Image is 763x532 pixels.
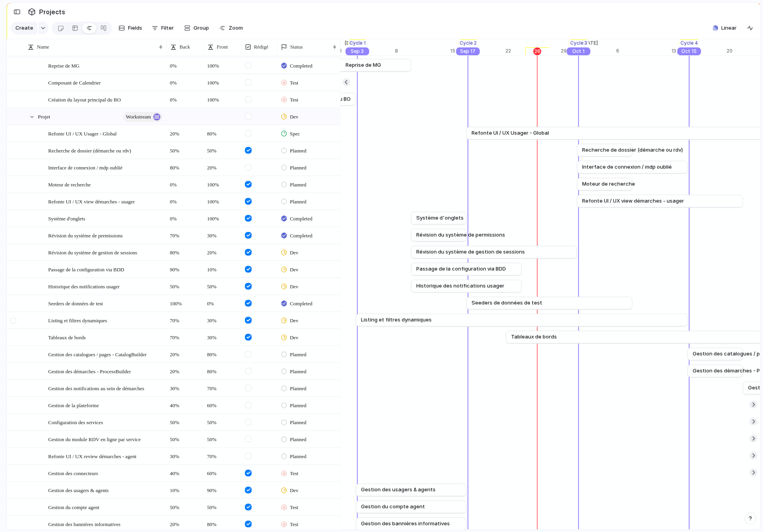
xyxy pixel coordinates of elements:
[361,520,449,528] span: Gestion des bannières informatives
[204,194,241,206] span: 100%
[167,75,203,87] span: 0%
[582,197,684,205] span: Refonte UI / UX view démarches - usager
[167,465,203,477] span: 40%
[48,129,117,138] span: Refonte UI / UX Usager - Global
[48,451,136,461] span: Refonte UI / UX review démarches - agent
[671,47,727,55] div: 13
[582,161,682,173] a: Interface de connexion / mdp oublié
[290,181,306,189] span: Planned
[204,312,241,325] span: 30%
[167,380,203,393] span: 30%
[561,47,577,55] div: 29
[290,147,306,155] span: Planned
[167,295,203,308] span: 100%
[204,295,241,308] span: 0%
[345,61,381,69] span: Reprise de MG
[361,486,435,494] span: Gestion des usagers & agents
[204,143,241,155] span: 50%
[290,215,312,223] span: Completed
[204,244,241,257] span: 20%
[48,214,85,223] span: Système d'onglets
[48,333,86,342] span: Tableaux de bords
[290,385,306,393] span: Planned
[204,126,241,138] span: 80%
[204,448,241,461] span: 70%
[290,351,306,359] span: Planned
[48,485,109,494] span: Gestion des usagers & agents
[48,434,141,444] span: Gestion du module RDV en ligne par service
[48,248,137,257] span: Révision du système de gestion de sessions
[471,297,627,309] a: Seeders de données de test
[348,39,367,47] div: Cycle 1
[204,363,241,376] span: 80%
[167,414,203,427] span: 50%
[48,519,120,528] span: Gestion des bannières informatives
[38,112,50,121] span: Projet
[416,214,463,222] span: Système d'onglets
[290,317,299,325] span: Dev
[709,22,740,34] button: Linear
[180,22,213,34] button: Group
[416,263,516,275] a: Passage de la configuration via BDD
[167,312,203,325] span: 70%
[48,316,107,325] span: Listing et filtres dynamiques
[471,299,542,307] span: Seeders de données de test
[290,130,300,138] span: Spec
[167,363,203,376] span: 20%
[361,503,425,511] span: Gestion du compte agent
[48,61,79,70] span: Reprise de MG
[721,24,737,32] span: Linear
[677,47,701,55] div: Oct 15
[204,465,241,477] span: 60%
[194,24,209,32] span: Group
[616,47,671,55] div: 6
[204,482,241,494] span: 90%
[48,383,144,393] span: Gestion des notifications au sein de démarches
[161,24,174,32] span: Filter
[395,47,450,55] div: 8
[48,231,123,240] span: Révision du système de permissions
[290,249,299,257] span: Dev
[48,180,91,189] span: Moteur de recherche
[577,39,603,47] span: [DATE]
[216,22,246,34] button: Zoom
[167,227,203,240] span: 70%
[361,501,461,513] a: Gestion du compte agent
[167,431,203,444] span: 50%
[290,402,306,410] span: Planned
[692,365,737,377] a: Gestion des démarches - ProcessBuilder
[167,58,203,70] span: 0%
[167,448,203,461] span: 30%
[204,92,241,104] span: 100%
[290,232,312,240] span: Completed
[217,43,228,51] span: Front
[48,299,103,308] span: Seeders de données de test
[471,129,549,137] span: Refonte UI / UX Usager - Global
[416,229,461,241] a: Révision du système de permissions
[48,197,135,206] span: Refonte UI / UX view démarches - usager
[361,518,461,530] a: Gestion des bannières informatives
[290,470,298,477] span: Test
[148,22,177,34] button: Filter
[38,5,67,19] span: Projects
[416,265,506,273] span: Passage de la configuration via BDD
[450,47,506,55] div: 15
[167,329,203,342] span: 70%
[533,47,541,55] div: 26
[290,283,299,291] span: Dev
[204,160,241,172] span: 20%
[361,484,461,496] a: Gestion des usagers & agents
[48,367,131,376] span: Gestion des démarches - ProcessBuilder
[582,163,671,171] span: Interface de connexion / mdp oublié
[204,499,241,511] span: 50%
[167,177,203,189] span: 0%
[167,397,203,410] span: 40%
[204,58,241,70] span: 100%
[290,419,306,427] span: Planned
[290,266,299,274] span: Dev
[48,265,124,274] span: Passage de la configuration via BDD
[361,316,431,324] span: Listing et filtres dynamiques
[167,211,203,223] span: 0%
[180,43,190,51] span: Back
[167,346,203,359] span: 20%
